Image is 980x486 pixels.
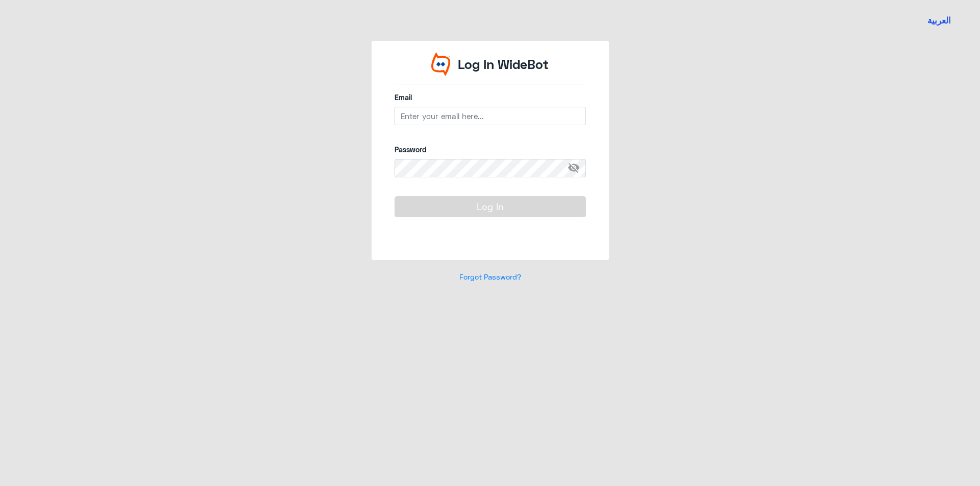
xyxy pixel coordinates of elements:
[568,159,586,177] span: visibility_off
[395,144,586,155] label: Password
[459,272,521,281] a: Forgot Password?
[921,8,957,33] a: Switch language
[395,107,586,125] input: Enter your email here...
[431,52,451,76] img: Widebot Logo
[927,14,951,27] button: العربية
[395,196,586,217] button: Log In
[395,92,586,103] label: Email
[458,55,549,74] p: Log In WideBot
